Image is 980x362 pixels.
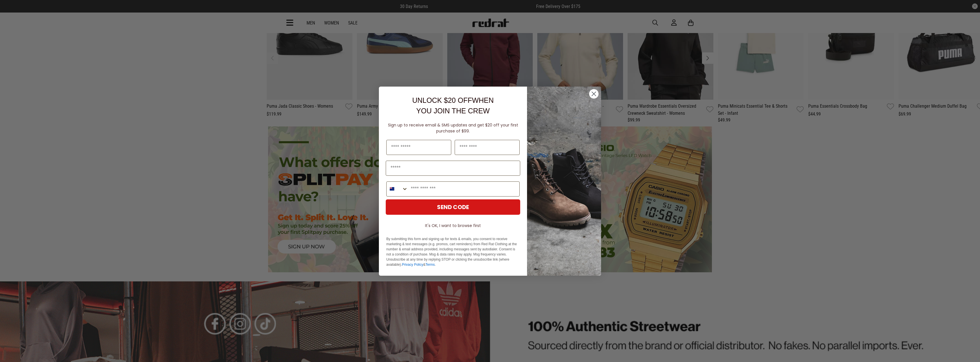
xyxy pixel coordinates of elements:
[386,161,520,176] input: Email
[5,2,22,19] button: Open LiveChat chat widget
[416,107,490,115] span: YOU JOIN THE CREW
[386,140,451,155] input: First Name
[425,263,435,267] a: Terms
[386,199,520,215] button: SEND CODE
[472,96,494,104] span: WHEN
[386,220,520,231] button: It's OK, I want to browse first
[386,236,520,267] p: By submitting this form and signing up for texts & emails, you consent to receive marketing & tex...
[388,122,518,134] span: Sign up to receive email & SMS updates and get $20 off your first purchase of $99.
[412,96,472,104] span: UNLOCK $20 OFF
[390,187,394,191] img: New Zealand
[527,87,601,276] img: f7662613-148e-4c88-9575-6c6b5b55a647.jpeg
[589,89,599,99] button: Close dialog
[402,263,423,267] a: Privacy Policy
[387,182,408,196] button: Search Countries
